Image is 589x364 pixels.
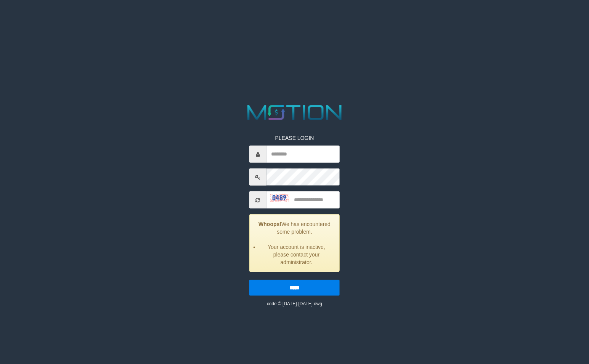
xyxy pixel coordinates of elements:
[258,221,281,227] strong: Whoops!
[249,134,340,142] p: PLEASE LOGIN
[249,214,340,272] div: We has encountered some problem.
[267,301,322,306] small: code © [DATE]-[DATE] dwg
[259,243,334,266] li: Your account is inactive, please contact your administrator.
[243,103,346,123] img: MOTION_logo.png
[270,194,289,201] img: captcha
